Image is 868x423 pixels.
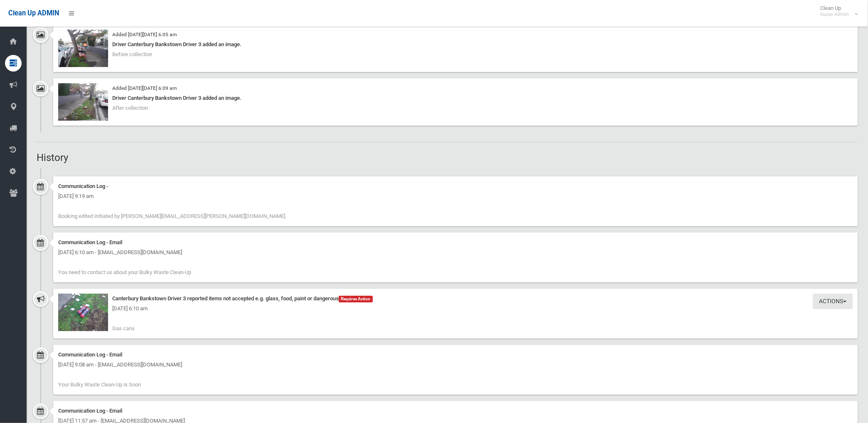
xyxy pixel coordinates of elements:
[58,93,853,103] div: Driver Canterbury Bankstown Driver 3 added an image.
[58,406,853,416] div: Communication Log - Email
[58,40,853,49] div: Driver Canterbury Bankstown Driver 3 added an image.
[58,350,853,360] div: Communication Log - Email
[58,304,853,314] div: [DATE] 6:10 am
[58,294,853,304] div: Canterbury Bankstown Driver 3 reported items not accepted e.g. glass, food, paint or dangerous
[112,105,148,111] span: After collection
[813,294,853,309] button: Actions
[58,213,286,219] span: Booking edited initiated by [PERSON_NAME][EMAIL_ADDRESS][PERSON_NAME][DOMAIN_NAME].
[339,296,373,302] span: Requires Action
[58,269,191,275] span: You need to contact us about your Bulky Waste Clean-Up
[8,9,59,17] span: Clean Up ADMIN
[112,325,135,331] span: Gas cans
[112,85,177,91] small: Added [DATE][DATE] 6:09 am
[112,51,152,57] span: Before collection
[821,11,849,17] small: Super Admin
[58,294,108,331] img: 2025-09-1206.10.012766866349314767735.jpg
[58,381,141,388] span: Your Bulky Waste Clean-Up is Soon
[58,83,108,121] img: 2025-09-1206.09.488725562890430206075.jpg
[112,32,177,37] small: Added [DATE][DATE] 6:05 am
[58,181,853,191] div: Communication Log -
[58,191,853,201] div: [DATE] 9:19 am
[37,152,858,163] h2: History
[58,237,853,247] div: Communication Log - Email
[816,5,858,17] span: Clean Up
[58,360,853,370] div: [DATE] 9:08 am - [EMAIL_ADDRESS][DOMAIN_NAME]
[58,30,108,67] img: 2025-09-1206.05.265310085782940398920.jpg
[58,247,853,257] div: [DATE] 6:10 am - [EMAIL_ADDRESS][DOMAIN_NAME]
